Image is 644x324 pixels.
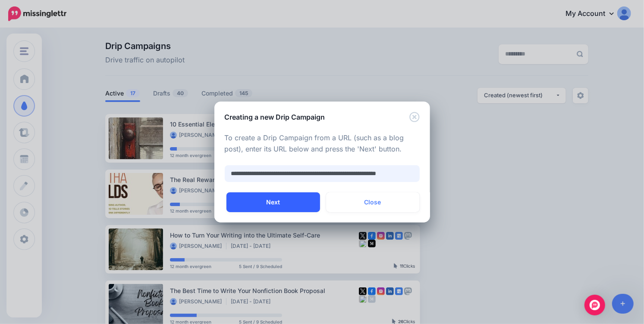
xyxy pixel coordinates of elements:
[225,133,420,155] p: To create a Drip Campaign from a URL (such as a blog post), enter its URL below and press the 'Ne...
[409,112,420,123] button: Close
[326,192,420,212] button: Close
[226,192,320,212] button: Next
[225,112,325,122] h5: Creating a new Drip Campaign
[584,295,605,315] div: Open Intercom Messenger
